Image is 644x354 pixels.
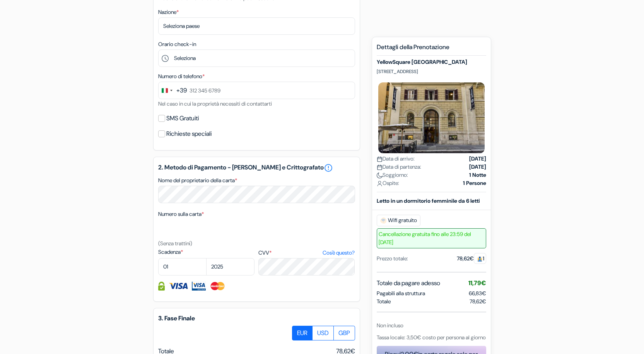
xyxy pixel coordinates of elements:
[258,249,355,257] label: CVV
[158,210,204,218] label: Numero sulla carta
[463,179,486,187] strong: 1 Persone
[377,59,486,65] h5: YellowSquare [GEOGRAPHIC_DATA]
[469,290,486,297] span: 66,83€
[377,179,399,187] span: Ospite:
[158,100,272,107] small: Nel caso in cui la proprietà necessiti di contattarti
[377,155,415,163] span: Data di arrivo:
[158,240,192,247] small: (Senza trattini)
[457,255,486,263] div: 78,62€
[166,113,199,124] label: SMS Gratuiti
[169,282,188,291] img: Visa
[210,282,225,291] img: Master Card
[377,215,420,226] span: Wifi gratuito
[477,256,483,262] img: guest.svg
[377,173,383,178] img: moon.svg
[377,68,486,75] p: [STREET_ADDRESS]
[158,82,355,99] input: 312 345 6789
[158,176,237,185] label: Nome del proprietario della carta
[377,197,480,204] b: Letto in un dormitorio femminile da 6 letti
[377,43,486,56] h5: Dettagli della Prenotazione
[377,279,440,288] span: Totale da pagare adesso
[377,255,408,263] div: Prezzo totale:
[159,82,187,99] button: Change country, selected Italy (+39)
[312,326,334,340] label: USD
[333,326,355,340] label: GBP
[158,40,196,48] label: Orario check-in
[158,315,355,322] h5: 3. Fase Finale
[324,163,333,173] a: error_outline
[158,8,179,16] label: Nazione
[158,248,255,256] label: Scadenza
[176,86,187,95] div: +39
[377,298,391,306] span: Totale
[377,164,383,170] img: calendar.svg
[158,282,165,291] img: Le informazioni della carta di credito sono codificate e criptate
[292,326,313,340] label: EUR
[323,249,355,257] a: Cos'è questo?
[192,282,206,291] img: Visa Electron
[158,163,355,173] h5: 2. Metodo di Pagamento - [PERSON_NAME] e Crittografato
[474,253,486,264] span: 1
[469,155,486,163] strong: [DATE]
[292,326,355,340] div: Basic radio toggle button group
[468,279,486,287] span: 11,79€
[469,163,486,171] strong: [DATE]
[377,228,486,248] span: Cancellazione gratuita fino alle 23:59 del [DATE]
[158,72,205,80] label: Numero di telefono
[377,181,383,186] img: user_icon.svg
[377,171,408,179] span: Soggiorno:
[377,163,421,171] span: Data di partenza:
[470,298,486,306] span: 78,62€
[377,334,486,341] span: Tassa locale: 3,50€ costo per persona al giorno
[377,322,486,330] div: Non incluso
[166,128,212,139] label: Richieste speciali
[377,156,383,162] img: calendar.svg
[377,289,425,298] span: Pagabili alla struttura
[380,217,386,224] img: free_wifi.svg
[469,171,486,179] strong: 1 Notte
